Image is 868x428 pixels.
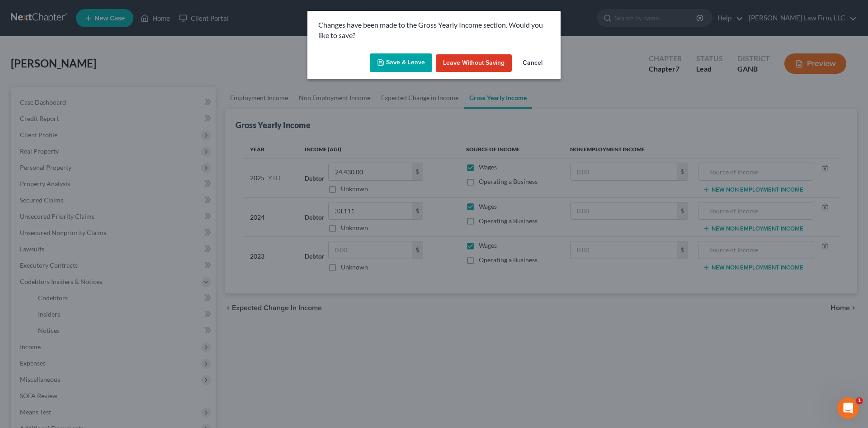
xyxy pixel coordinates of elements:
button: Leave without Saving [436,54,512,72]
span: 1 [856,397,863,404]
iframe: Intercom live chat [837,397,859,419]
button: Save & Leave [370,53,432,72]
p: Changes have been made to the Gross Yearly Income section. Would you like to save? [318,20,550,41]
button: Cancel [515,54,550,72]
